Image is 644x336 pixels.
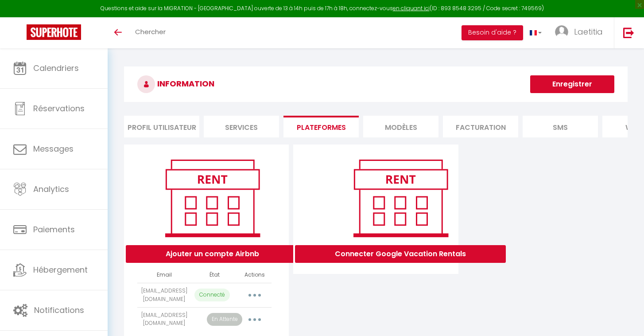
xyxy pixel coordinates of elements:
[548,17,614,48] a: ... Laetitia
[33,103,85,114] span: Réservations
[33,63,79,74] span: Calendriers
[191,267,238,283] th: État
[207,313,242,326] p: En Attente
[126,245,299,263] button: Ajouter un compte Airbnb
[33,264,88,275] span: Hébergement
[33,184,69,195] span: Analytics
[124,116,199,137] li: Profil Utilisateur
[124,66,628,102] h3: INFORMATION
[27,24,81,40] img: Super Booking
[34,305,84,316] span: Notifications
[194,289,230,301] p: Connecté
[33,224,75,235] span: Paiements
[137,307,191,332] td: [EMAIL_ADDRESS][DOMAIN_NAME]
[344,156,457,241] img: rent.png
[295,245,506,263] button: Connecter Google Vacation Rentals
[137,283,191,307] td: [EMAIL_ADDRESS][DOMAIN_NAME]
[363,116,438,137] li: MODÈLES
[574,26,603,37] span: Laetitia
[623,27,634,38] img: logout
[238,267,272,283] th: Actions
[393,4,430,12] a: en cliquant ici
[128,17,172,48] a: Chercher
[462,25,523,40] button: Besoin d'aide ?
[523,116,598,137] li: SMS
[530,75,614,93] button: Enregistrer
[137,267,191,283] th: Email
[555,25,568,39] img: ...
[443,116,518,137] li: Facturation
[156,156,269,241] img: rent.png
[33,143,74,154] span: Messages
[204,116,279,137] li: Services
[283,116,359,137] li: Plateformes
[135,27,166,36] span: Chercher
